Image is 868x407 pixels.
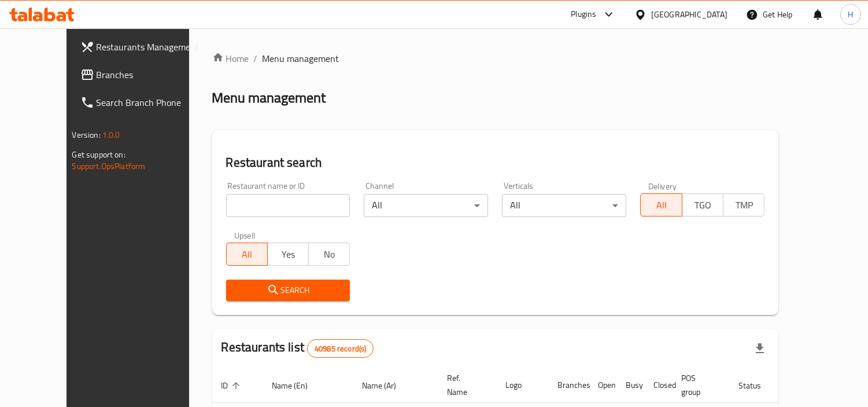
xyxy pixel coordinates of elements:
span: Get support on: [72,147,125,162]
a: Restaurants Management [71,33,212,61]
div: Plugins [571,8,596,21]
li: / [254,52,258,65]
span: Name (En) [272,379,323,393]
button: No [308,243,350,266]
th: Busy [617,368,645,403]
span: All [645,197,677,214]
span: All [231,246,263,263]
span: POS group [682,371,716,399]
div: [GEOGRAPHIC_DATA] [651,8,727,21]
button: TGO [682,193,723,217]
a: Search Branch Phone [71,89,212,116]
div: Total records count [307,339,374,358]
h2: Restaurant search [226,154,765,171]
button: Yes [267,243,309,266]
span: TMP [728,197,760,214]
th: Open [589,368,617,403]
span: 1.0.0 [102,127,120,142]
a: Support.OpsPlatform [72,159,146,174]
span: Branches [97,68,202,82]
label: Delivery [648,182,677,190]
span: Restaurants Management [97,40,202,54]
span: Version: [72,127,101,142]
button: All [226,243,268,266]
th: Closed [645,368,673,403]
a: Home [212,52,249,65]
span: 40985 record(s) [308,343,373,354]
label: Upsell [234,231,256,239]
span: Ref. Name [448,371,483,399]
button: Search [226,280,350,301]
button: All [640,193,682,217]
a: Branches [71,61,212,89]
span: Yes [272,246,304,263]
th: Branches [549,368,589,403]
div: All [364,194,488,217]
span: Search [235,283,341,298]
span: Search Branch Phone [97,96,202,109]
nav: breadcrumb [212,52,779,65]
div: All [502,194,626,217]
span: Status [739,379,777,393]
span: ID [221,379,243,393]
span: Menu management [263,52,339,65]
span: Name (Ar) [363,379,412,393]
h2: Menu management [212,89,326,107]
input: Search for restaurant name or ID.. [226,194,350,217]
span: TGO [687,197,719,214]
span: H [848,8,853,21]
h2: Restaurants list [221,339,374,358]
span: No [313,246,345,263]
th: Logo [497,368,549,403]
button: TMP [723,193,764,217]
div: Export file [746,335,774,362]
